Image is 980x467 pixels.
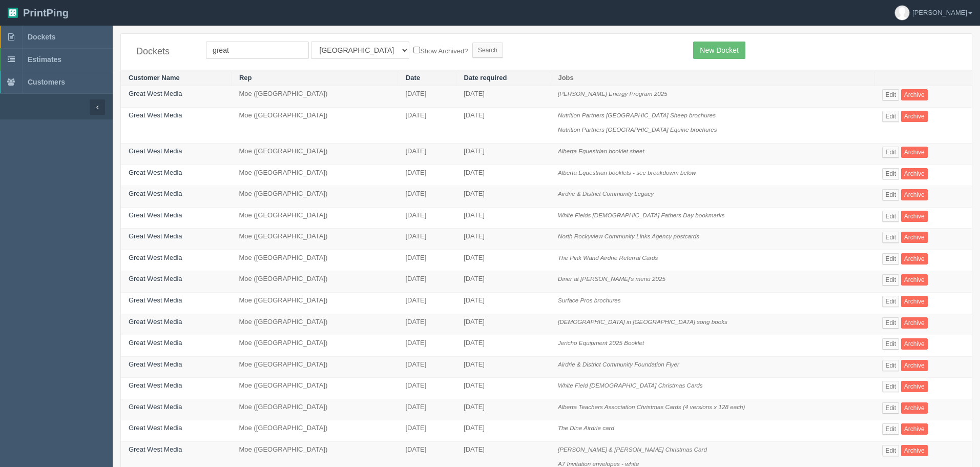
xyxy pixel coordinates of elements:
i: [PERSON_NAME] & [PERSON_NAME] Christmas Card [558,446,707,453]
td: [DATE] [456,86,550,108]
a: Great West Media [129,254,182,261]
a: Edit [882,211,899,222]
td: [DATE] [398,144,456,165]
i: North Rockyview Community Links Agency postcards [558,233,699,239]
i: The Dine Airdrie card [558,424,614,431]
td: [DATE] [456,292,550,314]
a: Great West Media [129,169,182,176]
a: Archive [901,402,928,414]
td: [DATE] [456,186,550,208]
td: Moe ([GEOGRAPHIC_DATA]) [231,420,398,442]
td: Moe ([GEOGRAPHIC_DATA]) [231,186,398,208]
img: avatar_default-7531ab5dedf162e01f1e0bb0964e6a185e93c5c22dfe317fb01d7f8cd2b1632c.jpg [895,6,909,20]
i: Nutrition Partners [GEOGRAPHIC_DATA] Sheep brochures [558,112,716,118]
a: Great West Media [129,111,182,119]
a: Great West Media [129,403,182,411]
a: Great West Media [129,275,182,282]
i: [DEMOGRAPHIC_DATA] in [GEOGRAPHIC_DATA] song books [558,318,727,325]
td: Moe ([GEOGRAPHIC_DATA]) [231,271,398,293]
td: [DATE] [456,144,550,165]
a: Edit [882,232,899,243]
a: Edit [882,168,899,179]
td: [DATE] [398,314,456,335]
td: Moe ([GEOGRAPHIC_DATA]) [231,144,398,165]
i: Airdrie & District Community Foundation Flyer [558,361,679,368]
td: Moe ([GEOGRAPHIC_DATA]) [231,229,398,250]
td: Moe ([GEOGRAPHIC_DATA]) [231,86,398,108]
td: [DATE] [398,86,456,108]
td: [DATE] [456,420,550,442]
td: [DATE] [456,207,550,229]
td: Moe ([GEOGRAPHIC_DATA]) [231,356,398,378]
i: Diner at [PERSON_NAME]'s menu 2025 [558,275,665,282]
a: Great West Media [129,445,182,453]
a: Archive [901,111,928,122]
a: Edit [882,402,899,414]
td: [DATE] [456,107,550,143]
i: Nutrition Partners [GEOGRAPHIC_DATA] Equine brochures [558,126,717,133]
td: [DATE] [398,271,456,293]
a: Archive [901,423,928,435]
a: Edit [882,253,899,265]
a: Edit [882,423,899,435]
a: Date [406,74,420,82]
a: Archive [901,89,928,100]
i: White Fields [DEMOGRAPHIC_DATA] Fathers Day bookmarks [558,212,725,218]
td: [DATE] [456,314,550,335]
a: Great West Media [129,360,182,368]
a: Great West Media [129,424,182,432]
input: Search [472,43,503,58]
a: Archive [901,253,928,265]
td: [DATE] [398,399,456,420]
a: Archive [901,232,928,243]
td: Moe ([GEOGRAPHIC_DATA]) [231,314,398,335]
a: Archive [901,189,928,200]
i: Alberta Equestrian booklet sheet [558,148,644,154]
span: Dockets [28,33,55,41]
a: Archive [901,211,928,222]
span: Estimates [28,55,61,64]
td: [DATE] [456,399,550,420]
i: White Field [DEMOGRAPHIC_DATA] Christmas Cards [558,382,703,389]
a: Great West Media [129,147,182,155]
td: Moe ([GEOGRAPHIC_DATA]) [231,292,398,314]
a: Great West Media [129,318,182,326]
input: Show Archived? [413,47,420,53]
td: [DATE] [398,207,456,229]
td: [DATE] [398,378,456,399]
a: Archive [901,168,928,179]
td: Moe ([GEOGRAPHIC_DATA]) [231,165,398,186]
h4: Dockets [136,47,191,57]
i: The Pink Wand Airdrie Referral Cards [558,254,658,261]
a: Archive [901,296,928,307]
a: Great West Media [129,90,182,97]
th: Jobs [550,70,875,86]
a: Customer Name [129,74,180,82]
td: [DATE] [398,165,456,186]
td: [DATE] [456,165,550,186]
i: Alberta Equestrian booklets - see breakdowm below [558,169,696,176]
td: Moe ([GEOGRAPHIC_DATA]) [231,107,398,143]
i: Airdrie & District Community Legacy [558,190,654,197]
a: Edit [882,189,899,200]
td: [DATE] [456,229,550,250]
a: Great West Media [129,339,182,347]
td: [DATE] [398,250,456,271]
td: [DATE] [398,186,456,208]
input: Customer Name [206,42,309,59]
a: Great West Media [129,381,182,389]
a: Archive [901,317,928,329]
img: logo-3e63b451c926e2ac314895c53de4908e5d424f24456219fb08d385ab2e579770.png [8,8,18,18]
td: Moe ([GEOGRAPHIC_DATA]) [231,207,398,229]
a: Great West Media [129,211,182,219]
a: Edit [882,338,899,350]
td: Moe ([GEOGRAPHIC_DATA]) [231,399,398,420]
td: [DATE] [398,335,456,357]
i: Alberta Teachers Association Christmas Cards (4 versions x 128 each) [558,403,745,410]
a: Edit [882,147,899,158]
td: [DATE] [398,292,456,314]
a: Archive [901,147,928,158]
a: Archive [901,445,928,456]
a: Great West Media [129,232,182,240]
a: Edit [882,296,899,307]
